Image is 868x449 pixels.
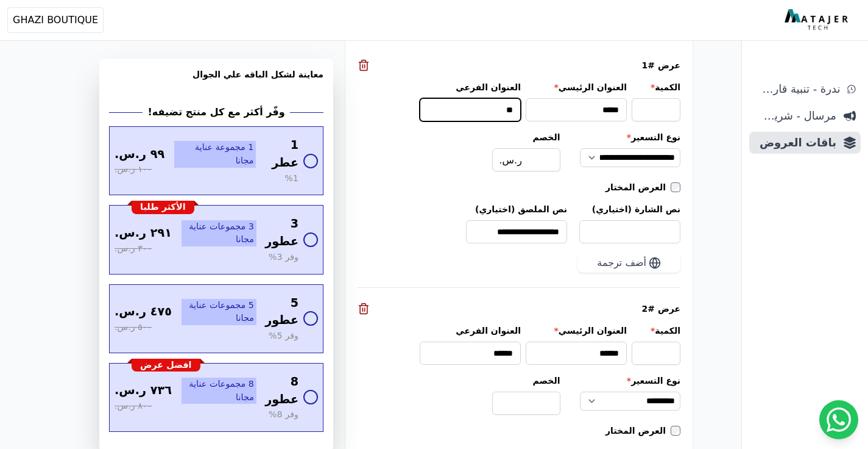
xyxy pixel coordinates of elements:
span: %1 [284,172,298,185]
label: نص الملصق (اختياري) [466,203,567,215]
label: العرض المختار [605,425,671,437]
label: العرض المختار [605,181,671,193]
span: ٧٣٦ ر.س. [115,382,172,400]
span: 1 مجموعة عناية مجانا [174,141,256,167]
span: 3 مجموعات عناية مجانا [182,220,256,246]
label: الخصم [492,131,560,143]
span: 3 عطور [261,215,298,251]
label: نص الشارة (اختياري) [579,203,680,215]
span: مرسال - شريط دعاية [754,107,836,124]
span: وفر 3% [269,251,298,264]
span: ٩٩ ر.س. [115,146,164,163]
span: GHAZI BOUTIQUE [13,13,98,27]
label: العنوان الرئيسي [526,325,627,337]
span: ٥٠٠ ر.س. [115,321,152,334]
div: عرض #1 [358,59,680,71]
span: 8 عطور [261,373,298,409]
span: ٨٠٠ ر.س. [115,400,152,413]
span: ٣٠٠ ر.س. [115,242,152,256]
span: 8 مجموعات عناية مجانا [182,378,256,404]
span: 1 عطر [261,137,298,172]
span: ر.س. [499,153,522,168]
span: ندرة - تنبية قارب علي النفاذ [754,81,840,98]
label: نوع التسعير [580,375,681,387]
label: العنوان الفرعي [420,81,521,93]
h2: وفّر أكثر مع كل منتج تضيفه! [147,105,284,120]
label: الخصم [492,375,560,387]
div: افضل عرض [132,359,200,372]
img: MatajerTech Logo [785,9,851,31]
button: أضف ترجمة [577,253,680,273]
label: العنوان الفرعي [420,325,521,337]
div: عرض #2 [358,303,680,315]
span: وفر 5% [269,329,298,343]
button: GHAZI BOUTIQUE [7,7,104,33]
label: العنوان الرئيسي [526,81,627,93]
span: ٢٩١ ر.س. [115,224,172,242]
h3: معاينة لشكل الباقه علي الجوال [109,68,323,95]
span: 5 عطور [261,295,298,330]
span: وفر 8% [269,408,298,422]
div: الأكثر طلبا [132,201,194,214]
label: الكمية [632,325,680,337]
span: ١٠٠ ر.س. [115,163,152,176]
span: 5 مجموعات عناية مجانا [182,299,256,325]
label: نوع التسعير [580,131,681,143]
span: أضف ترجمة [597,256,646,270]
span: ٤٧٥ ر.س. [115,303,172,321]
span: باقات العروض [754,134,836,151]
label: الكمية [632,81,680,93]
